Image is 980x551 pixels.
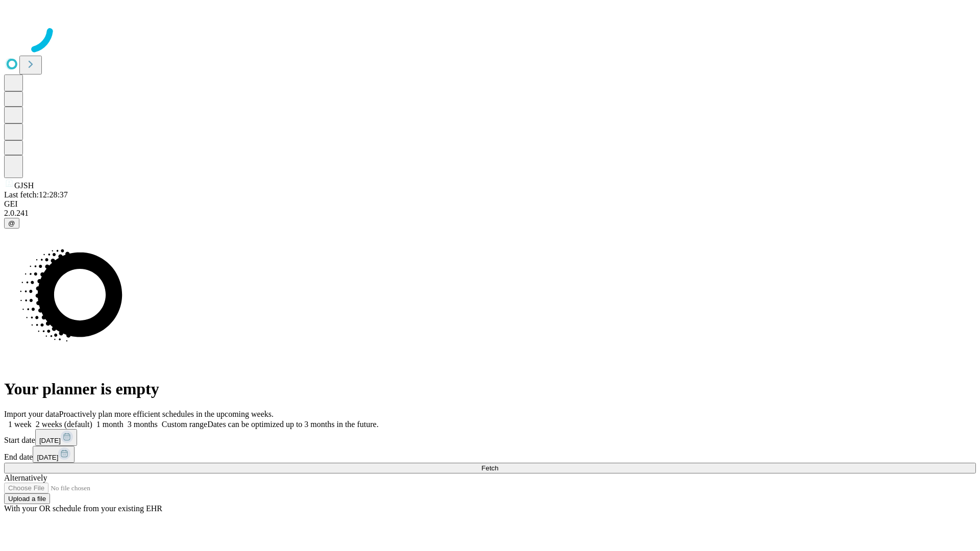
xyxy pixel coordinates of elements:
[36,420,92,429] span: 2 weeks (default)
[4,209,976,218] div: 2.0.241
[4,446,976,463] div: End date
[4,190,68,199] span: Last fetch: 12:28:37
[4,493,50,504] button: Upload a file
[8,420,32,429] span: 1 week
[4,218,19,229] button: @
[39,437,61,444] span: [DATE]
[33,446,75,463] button: [DATE]
[59,410,274,418] span: Proactively plan more efficient schedules in the upcoming weeks.
[4,429,976,446] div: Start date
[207,420,378,429] span: Dates can be optimized up to 3 months in the future.
[4,504,162,513] span: With your OR schedule from your existing EHR
[37,454,58,461] span: [DATE]
[4,473,47,482] span: Alternatively
[128,420,158,429] span: 3 months
[4,380,976,398] h1: Your planner is empty
[14,181,34,190] span: GJSH
[96,420,124,429] span: 1 month
[4,410,59,418] span: Import your data
[4,463,976,473] button: Fetch
[8,219,15,227] span: @
[35,429,77,446] button: [DATE]
[4,199,976,209] div: GEI
[481,464,498,472] span: Fetch
[162,420,207,429] span: Custom range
